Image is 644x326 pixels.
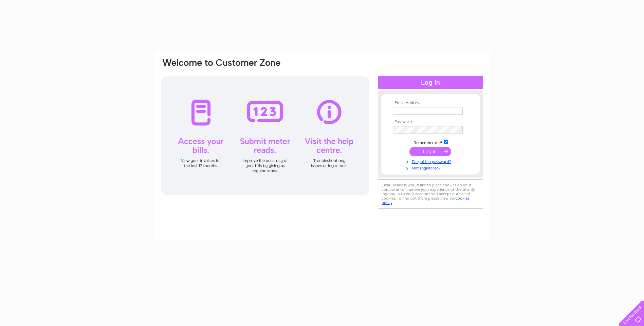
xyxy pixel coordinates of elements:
[382,196,469,205] a: cookies policy
[378,179,483,209] div: Clear Business would like to place cookies on your computer to improve your experience of the sit...
[393,164,470,171] a: Not registered?
[391,139,470,145] td: Remember me?
[391,101,470,105] th: Email Address:
[409,147,451,156] input: Submit
[391,120,470,124] th: Password:
[393,158,470,164] a: Forgotten password?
